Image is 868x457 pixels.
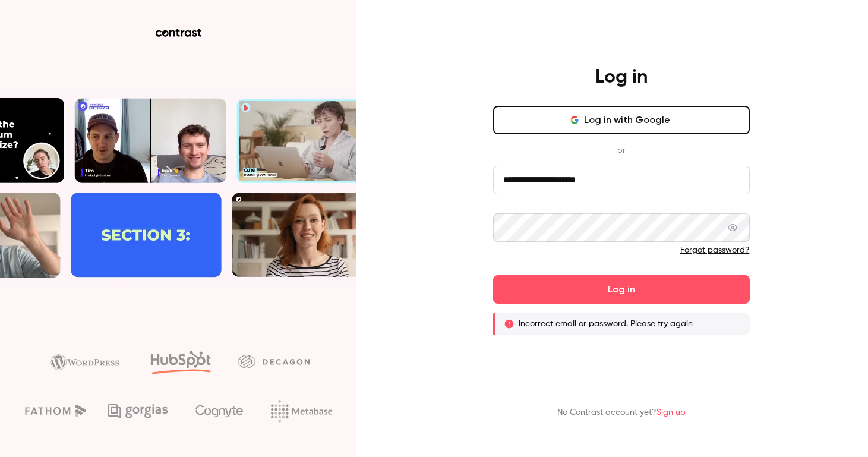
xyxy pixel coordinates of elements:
button: Log in with Google [493,106,750,134]
a: Forgot password? [680,246,750,254]
p: Incorrect email or password. Please try again [519,318,693,330]
span: or [611,144,631,156]
img: decagon [238,355,310,368]
button: Log in [493,275,750,304]
a: Sign up [656,408,686,417]
h4: Log in [595,65,648,89]
p: No Contrast account yet? [557,406,686,419]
